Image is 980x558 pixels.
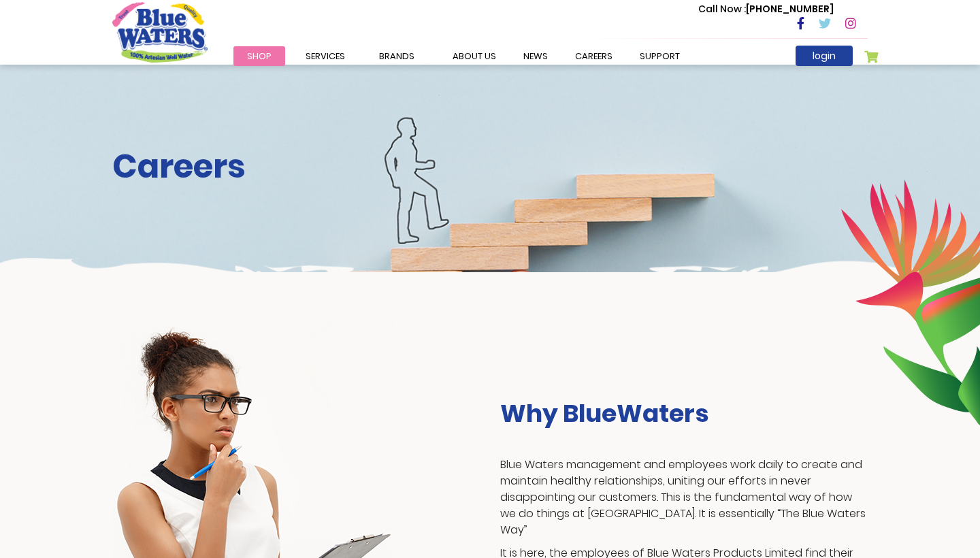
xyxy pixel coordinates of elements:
span: Shop [247,50,272,63]
a: login [796,46,853,66]
a: support [626,46,693,66]
a: careers [561,46,626,66]
a: about us [439,46,510,66]
span: Call Now : [698,2,746,16]
a: store logo [112,2,208,62]
span: Brands [379,50,414,63]
p: [PHONE_NUMBER] [698,2,834,16]
h3: Why BlueWaters [500,399,868,428]
span: Services [306,50,345,63]
a: News [510,46,561,66]
img: career-intro-leaves.png [840,179,980,425]
h2: Careers [112,147,868,186]
p: Blue Waters management and employees work daily to create and maintain healthy relationships, uni... [500,457,868,538]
